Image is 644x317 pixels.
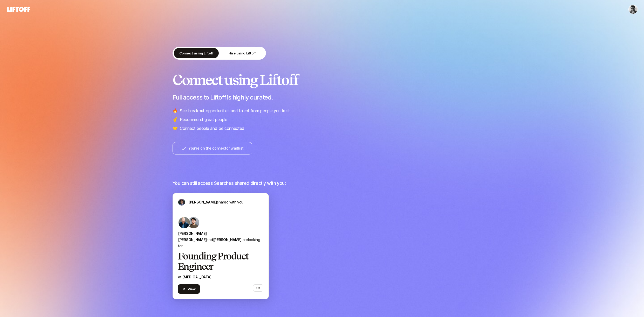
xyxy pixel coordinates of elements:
[178,230,263,249] p: are looking for
[207,237,242,242] span: and
[178,251,263,272] h2: Founding Product Engineer
[173,94,471,101] p: Full access to Liftoff is highly curated.
[180,125,244,132] p: Connect people and be connected
[188,217,199,228] img: ACg8ocLBQzhvHPWkBiAPnRlRV1m5rfT8VCpvLNjRCKnQzlOx1sWIVRQ=s160-c
[180,107,290,114] p: See breakout opportunities and talent from people you trust
[173,107,178,114] span: 🔥
[188,199,243,205] p: shared with you
[173,72,471,88] h2: Connect using Liftoff
[179,217,190,228] img: ACg8ocLS2l1zMprXYdipp7mfi5ZAPgYYEnnfB-SEFN0Ix-QHc6UIcGI=s160-c
[173,142,252,154] button: You’re on the connector waitlist
[178,199,185,206] img: avatar-url
[173,180,286,187] p: You can still access Searches shared directly with you:
[628,5,638,14] button: Hirsh Jain
[173,125,178,132] span: 🤝
[173,116,178,123] span: ✌️
[629,5,638,14] img: Hirsh Jain
[178,284,200,294] button: View
[178,274,211,280] p: at
[180,116,227,123] p: Recommend great people
[188,200,217,204] span: [PERSON_NAME]
[179,51,214,56] p: Connect using Liftoff
[178,231,207,242] span: [PERSON_NAME] [PERSON_NAME]
[213,237,242,242] span: [PERSON_NAME]
[229,51,256,56] p: Hire using Liftoff
[182,275,211,279] span: [MEDICAL_DATA]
